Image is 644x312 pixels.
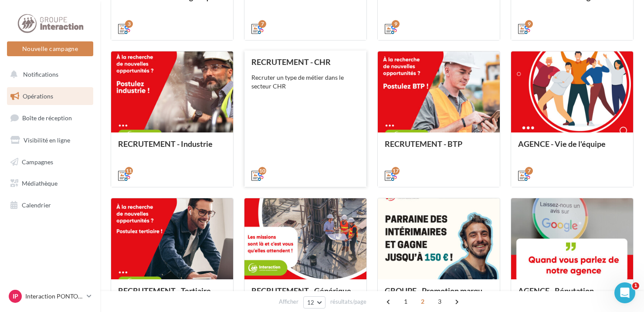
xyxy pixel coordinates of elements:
[416,295,430,309] span: 2
[25,292,83,301] p: Interaction PONTOISE
[392,20,400,28] div: 9
[385,286,493,304] div: GROUPE - Promotion marques et offres
[7,41,93,56] button: Nouvelle campagne
[5,65,92,84] button: Notifications
[5,153,95,171] a: Campagnes
[251,58,359,66] div: RECRUTEMENT - CHR
[251,73,359,91] div: Recruter un type de métier dans le secteur CHR
[125,167,133,175] div: 11
[307,299,315,306] span: 12
[433,295,447,309] span: 3
[525,20,533,28] div: 9
[13,292,18,301] span: IP
[23,92,53,100] span: Opérations
[258,20,266,28] div: 7
[118,139,226,157] div: RECRUTEMENT - Industrie
[22,180,58,187] span: Médiathèque
[279,298,298,306] span: Afficher
[385,139,493,157] div: RECRUTEMENT - BTP
[392,167,400,175] div: 17
[518,286,626,304] div: AGENCE - Réputation
[5,87,95,105] a: Opérations
[258,167,266,175] div: 10
[5,131,95,149] a: Visibilité en ligne
[125,20,133,28] div: 3
[118,286,226,304] div: RECRUTEMENT - Tertiaire
[525,167,533,175] div: 7
[518,139,626,157] div: AGENCE - Vie de l'équipe
[24,136,70,144] span: Visibilité en ligne
[22,158,53,165] span: Campagnes
[251,286,359,304] div: RECRUTEMENT - Générique
[5,109,95,127] a: Boîte de réception
[7,288,93,305] a: IP Interaction PONTOISE
[22,114,72,122] span: Boîte de réception
[614,282,635,303] iframe: Intercom live chat
[5,174,95,193] a: Médiathèque
[5,196,95,214] a: Calendrier
[22,201,51,209] span: Calendrier
[632,282,639,289] span: 1
[399,295,413,309] span: 1
[303,296,325,309] button: 12
[330,298,366,306] span: résultats/page
[23,71,58,78] span: Notifications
